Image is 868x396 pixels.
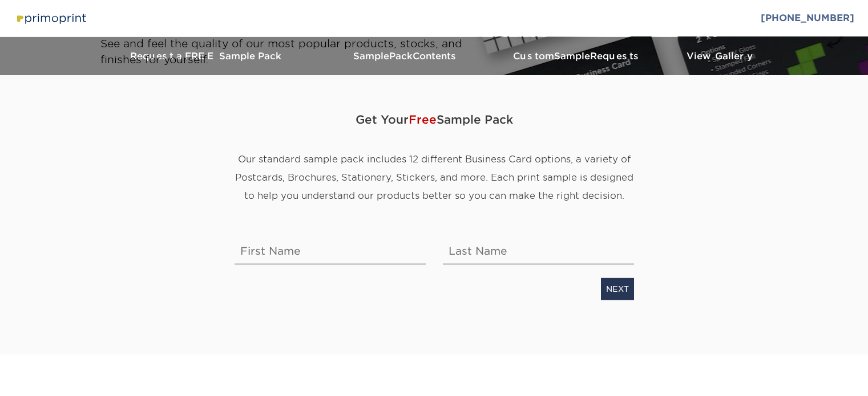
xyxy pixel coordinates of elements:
[663,51,777,62] h3: View Gallery
[491,37,663,75] a: CustomSampleRequests
[14,10,88,26] img: Primoprint
[601,278,634,300] a: NEXT
[554,51,590,62] span: Sample
[100,36,491,67] p: See and feel the quality of our most popular products, stocks, and finishes for yourself.
[761,13,854,23] a: [PHONE_NUMBER]
[92,37,320,75] a: Request a FREE Sample Pack
[491,51,663,62] h3: Custom Requests
[92,51,320,62] h3: Request a FREE Sample Pack
[235,103,634,137] span: Get Your Sample Pack
[663,37,777,75] a: View Gallery
[235,154,633,201] span: Our standard sample pack includes 12 different Business Card options, a variety of Postcards, Bro...
[409,113,437,126] span: Free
